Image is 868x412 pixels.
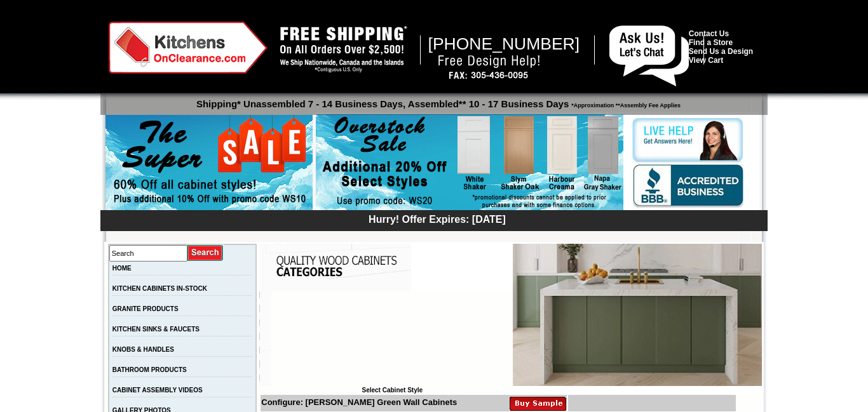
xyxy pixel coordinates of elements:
div: Hurry! Offer Expires: [DATE] [107,212,768,225]
a: BATHROOM PRODUCTS [112,366,187,373]
img: Rayne Matte Green [513,244,762,386]
span: [PHONE_NUMBER] [428,34,580,53]
p: Shipping* Unassembled 7 - 14 Business Days, Assembled** 10 - 17 Business Days [107,93,768,109]
a: Find a Store [689,38,733,47]
a: KITCHEN SINKS & FAUCETS [112,326,200,333]
b: Configure: [PERSON_NAME] Green Wall Cabinets [261,397,457,407]
a: CABINET ASSEMBLY VIDEOS [112,387,203,394]
a: HOME [112,265,132,272]
a: Send Us a Design [689,47,753,56]
span: *Approximation **Assembly Fee Applies [569,99,681,109]
b: Select Cabinet Style [362,387,423,394]
input: Submit [187,244,224,262]
a: Contact Us [689,29,729,38]
iframe: Browser incompatible [271,291,513,387]
a: KNOBS & HANDLES [112,346,174,353]
a: GRANITE PRODUCTS [112,305,179,312]
img: Kitchens on Clearance Logo [109,22,268,74]
a: View Cart [689,56,723,65]
a: KITCHEN CABINETS IN-STOCK [112,285,207,292]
